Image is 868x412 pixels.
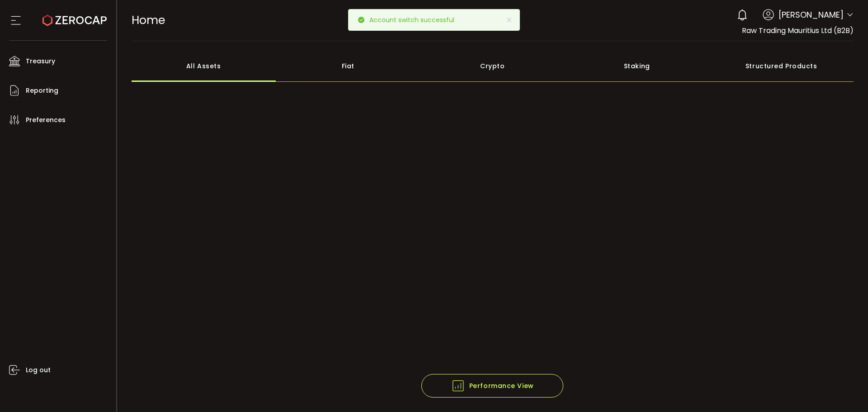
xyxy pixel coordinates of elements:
span: Reporting [26,84,58,97]
div: Crypto [420,50,565,82]
span: Home [132,12,165,28]
div: Structured Products [709,50,854,82]
button: Performance View [421,374,563,398]
span: Performance View [451,379,534,393]
span: Preferences [26,114,66,127]
div: All Assets [132,50,276,82]
span: Log out [26,364,51,377]
span: Raw Trading Mauritius Ltd (B2B) [742,25,854,36]
div: Fiat [276,50,420,82]
span: [PERSON_NAME] [778,9,844,21]
span: Treasury [26,55,55,68]
iframe: Chat Widget [823,369,868,412]
div: Staking [565,50,709,82]
p: Account switch successful [369,17,462,23]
